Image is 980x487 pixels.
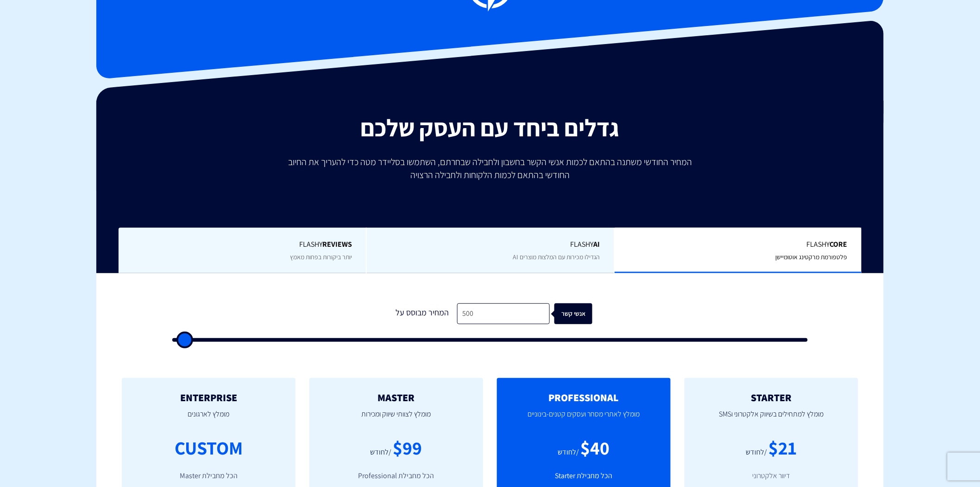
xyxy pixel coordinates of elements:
[698,403,844,435] p: מומלץ למתחילים בשיווק אלקטרוני וSMS
[776,253,848,261] span: פלטפורמת מרקטינג אוטומיישן
[290,253,352,261] span: יותר ביקורות בפחות מאמץ
[323,471,469,481] li: הכל מחבילת Professional
[593,239,600,249] b: AI
[511,392,657,403] h2: PROFESSIONAL
[746,447,767,458] div: /לחודש
[322,239,352,249] b: REVIEWS
[698,471,844,481] li: דיוור אלקטרוני
[136,403,282,435] p: מומלץ לארגונים
[381,239,600,250] span: Flashy
[136,392,282,403] h2: ENTERPRISE
[132,239,352,250] span: Flashy
[698,392,844,403] h2: STARTER
[136,471,282,481] li: הכל מחבילת Master
[830,239,848,249] b: Core
[513,253,600,261] span: הגדילו מכירות עם המלצות מוצרים AI
[628,239,848,250] span: Flashy
[511,471,657,481] li: הכל מחבילת Starter
[371,447,392,458] div: /לחודש
[511,403,657,435] p: מומלץ לאתרי מסחר ועסקים קטנים-בינוניים
[282,155,698,181] p: המחיר החודשי משתנה בהתאם לכמות אנשי הקשר בחשבון ולחבילה שבחרתם, השתמשו בסליידר מטה כדי להעריך את ...
[323,403,469,435] p: מומלץ לצוותי שיווק ומכירות
[558,447,579,458] div: /לחודש
[581,435,610,461] div: $40
[769,435,797,461] div: $21
[393,435,422,461] div: $99
[388,303,457,324] div: המחיר מבוסס על
[323,392,469,403] h2: MASTER
[567,303,605,324] div: אנשי קשר
[175,435,243,461] div: CUSTOM
[103,115,877,141] h2: גדלים ביחד עם העסק שלכם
